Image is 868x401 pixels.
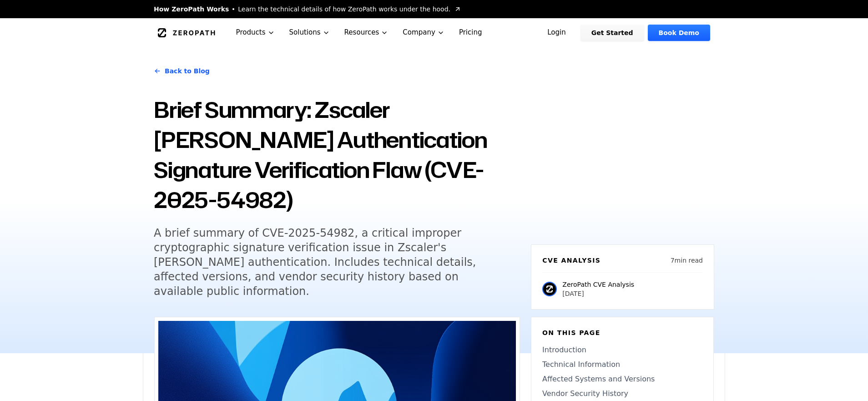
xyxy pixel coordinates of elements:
[542,256,601,265] h6: CVE Analysis
[562,280,634,289] p: ZeroPath CVE Analysis
[282,18,337,47] button: Solutions
[395,18,452,47] button: Company
[452,18,490,47] a: Pricing
[542,374,702,385] a: Affected Systems and Versions
[154,95,520,215] h1: Brief Summary: Zscaler [PERSON_NAME] Authentication Signature Verification Flaw (CVE-2025-54982)
[542,388,702,399] a: Vendor Security History
[648,25,710,41] a: Book Demo
[154,226,503,299] h5: A brief summary of CVE-2025-54982, a critical improper cryptographic signature verification issue...
[536,25,577,41] a: Login
[542,345,702,355] a: Introduction
[238,5,450,14] span: Learn the technical details of how ZeroPath works under the hood.
[154,5,461,14] a: How ZeroPath WorksLearn the technical details of how ZeroPath works under the hood.
[337,18,396,47] button: Resources
[542,282,557,296] img: ZeroPath CVE Analysis
[580,25,644,41] a: Get Started
[143,18,725,47] nav: Global
[562,289,634,298] p: [DATE]
[229,18,282,47] button: Products
[542,328,702,337] h6: On this page
[154,58,210,84] a: Back to Blog
[154,5,229,14] span: How ZeroPath Works
[671,256,703,265] p: 7 min read
[542,359,702,370] a: Technical Information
